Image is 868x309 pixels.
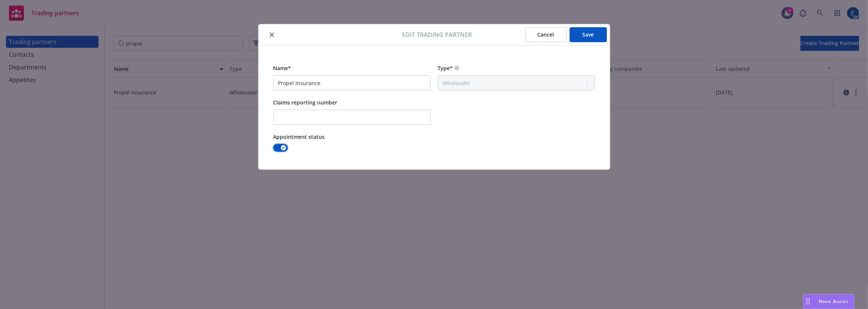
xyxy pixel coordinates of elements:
[273,133,325,140] span: Appointment status
[803,294,813,309] div: Drag to move
[402,30,472,39] span: Edit Trading Partner
[267,30,276,39] button: close
[273,99,338,106] span: Claims reporting number
[803,294,855,309] button: Nova Assist
[273,65,291,72] span: Name*
[570,27,607,42] button: Save
[525,27,567,42] button: Cancel
[582,31,594,38] span: Save
[438,65,453,72] span: Type*
[819,298,848,305] span: Nova Assist
[538,31,554,38] span: Cancel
